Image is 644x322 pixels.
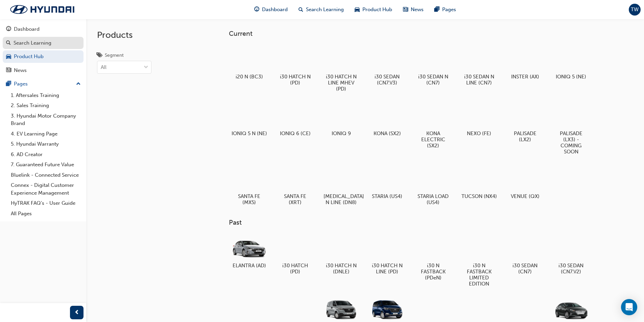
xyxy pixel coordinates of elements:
[278,74,313,86] h5: i30 HATCH N (PD)
[553,74,589,80] h5: IONIQ 5 (NE)
[367,43,407,88] a: i30 SEDAN (CN7.V3)
[229,43,269,82] a: i20 N (BC3)
[413,43,453,88] a: i30 SEDAN N (CN7)
[275,163,315,208] a: SANTA FE (XRT)
[429,3,461,17] a: pages-iconPages
[553,130,589,155] h5: PALISADE (LX3) - COMING SOON
[144,63,148,72] span: down-icon
[76,80,81,89] span: up-icon
[551,43,591,82] a: IONIQ 5 (NE)
[398,3,429,17] a: news-iconNews
[3,64,84,77] a: News
[6,26,11,32] span: guage-icon
[8,159,84,170] a: 7. Guaranteed Future Value
[232,74,267,80] h5: i20 N (BC3)
[299,5,303,14] span: search-icon
[411,6,424,14] span: News
[553,263,589,275] h5: i30 SEDAN (CN7.V2)
[232,130,267,137] h5: IONIQ 5 N (NE)
[3,37,84,49] a: Search Learning
[14,80,28,88] div: Pages
[3,78,84,90] button: Pages
[324,263,359,275] h5: i30 HATCH N (DNLE)
[229,163,269,208] a: SANTA FE (MX5)
[413,100,453,151] a: KONA ELECTRIC (SX2)
[8,90,84,101] a: 1. Aftersales Training
[8,198,84,208] a: HyTRAK FAQ's - User Guide
[3,50,84,63] a: Product Hub
[6,54,11,60] span: car-icon
[6,68,11,74] span: news-icon
[324,130,359,137] h5: IONIQ 9
[505,43,545,82] a: INSTER (AX)
[442,6,456,14] span: Pages
[362,6,392,14] span: Product Hub
[369,74,405,86] h5: i30 SEDAN (CN7.V3)
[403,5,408,14] span: news-icon
[369,263,405,275] h5: i30 HATCH N LINE (PD)
[413,163,453,208] a: STARIA LOAD (US4)
[278,130,313,137] h5: IONIQ 6 (CE)
[321,163,361,208] a: [MEDICAL_DATA] N LINE (DN8)
[229,100,269,139] a: IONIQ 5 N (NE)
[229,30,613,38] h3: Current
[415,74,451,86] h5: i30 SEDAN N (CN7)
[105,52,124,59] div: Segment
[461,130,497,137] h5: NEXO (FE)
[505,100,545,145] a: PALISADE (LX2)
[97,53,102,59] span: tags-icon
[551,232,591,277] a: i30 SEDAN (CN7.V2)
[249,3,293,17] a: guage-iconDashboard
[321,100,361,139] a: IONIQ 9
[321,43,361,94] a: i30 HATCH N LINE MHEV (PD)
[293,3,349,17] a: search-iconSearch Learning
[8,100,84,111] a: 2. Sales Training
[74,308,79,317] span: prev-icon
[8,149,84,160] a: 6. AD Creator
[232,193,267,205] h5: SANTA FE (MX5)
[355,5,360,14] span: car-icon
[367,232,407,277] a: i30 HATCH N LINE (PD)
[229,232,269,271] a: ELANTRA (AD)
[415,263,451,281] h5: i30 N FASTBACK (PDeN)
[415,130,451,149] h5: KONA ELECTRIC (SX2)
[505,163,545,202] a: VENUE (QX)
[413,232,453,283] a: i30 N FASTBACK (PDeN)
[275,43,315,88] a: i30 HATCH N (PD)
[631,6,639,14] span: TW
[14,67,27,74] div: News
[459,100,499,139] a: NEXO (FE)
[551,100,591,157] a: PALISADE (LX3) - COMING SOON
[8,129,84,139] a: 4. EV Learning Page
[505,232,545,277] a: i30 SEDAN (CN7)
[629,4,641,16] button: TW
[14,39,51,47] div: Search Learning
[262,6,288,14] span: Dashboard
[459,232,499,290] a: i30 N FASTBACK LIMITED EDITION
[8,208,84,219] a: All Pages
[8,139,84,149] a: 5. Hyundai Warranty
[3,22,84,78] button: DashboardSearch LearningProduct HubNews
[275,232,315,277] a: i30 HATCH (PD)
[621,299,637,315] div: Open Intercom Messenger
[278,263,313,275] h5: i30 HATCH (PD)
[232,263,267,269] h5: ELANTRA (AD)
[415,193,451,205] h5: STARIA LOAD (US4)
[507,193,543,199] h5: VENUE (QX)
[461,263,497,287] h5: i30 N FASTBACK LIMITED EDITION
[367,163,407,202] a: STARIA (US4)
[324,74,359,92] h5: i30 HATCH N LINE MHEV (PD)
[8,111,84,129] a: 3. Hyundai Motor Company Brand
[3,2,81,17] img: Trak
[507,263,543,275] h5: i30 SEDAN (CN7)
[97,30,151,41] h2: Products
[459,163,499,202] a: TUCSON (NX4)
[278,193,313,205] h5: SANTA FE (XRT)
[321,232,361,277] a: i30 HATCH N (DNLE)
[324,193,359,205] h5: [MEDICAL_DATA] N LINE (DN8)
[369,193,405,199] h5: STARIA (US4)
[6,40,11,46] span: search-icon
[275,100,315,139] a: IONIQ 6 (CE)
